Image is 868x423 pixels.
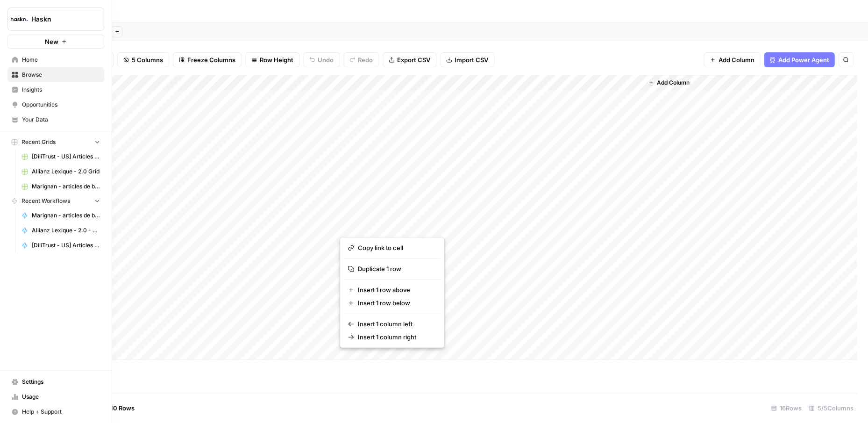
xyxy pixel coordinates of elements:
button: Add Column [704,52,760,67]
button: Freeze Columns [173,52,242,67]
span: Opportunities [22,100,100,109]
span: Undo [318,55,334,65]
span: Insert 1 column left [358,319,433,329]
a: Browse [7,67,104,82]
span: Copy link to cell [358,243,433,252]
button: Redo [343,52,379,67]
span: Recent Workflows [21,197,70,205]
img: Haskn Logo [11,11,28,28]
button: Row Height [245,52,299,67]
span: Browse [22,71,100,79]
span: Freeze Columns [187,55,235,65]
span: Insert 1 column right [358,332,433,342]
span: Add Column [656,79,689,87]
span: Haskn [31,14,88,24]
span: Add Column [718,55,754,65]
span: Import CSV [455,55,488,65]
span: Home [22,56,100,64]
button: Add Column [644,77,693,89]
span: Recent Grids [21,138,56,146]
a: Settings [7,374,104,389]
button: Add Power Agent [764,52,834,67]
span: Insert 1 row below [358,298,433,308]
span: Settings [22,378,100,386]
button: Recent Workflows [7,194,104,208]
span: Add Power Agent [778,55,829,65]
span: Insert 1 row above [358,285,433,294]
div: 16 Rows [767,401,805,416]
span: [DiliTrust - US] Articles de blog 700-1000 mots [32,241,100,250]
span: Marignan - articles de blog [32,211,100,220]
button: Workspace: Haskn [7,7,104,31]
a: Allianz Lexique - 2.0 Grid [17,164,104,179]
button: Import CSV [440,52,494,67]
a: Insights [7,82,104,97]
span: Help + Support [22,408,100,416]
span: Insights [22,86,100,94]
button: Undo [303,52,340,67]
span: Marignan - articles de blog Grid [32,182,100,191]
button: Help + Support [7,404,104,419]
span: Allianz Lexique - 2.0 Grid [32,167,100,176]
span: Usage [22,393,100,401]
div: 5/5 Columns [805,401,857,416]
span: Your Data [22,115,100,124]
a: Allianz Lexique - 2.0 - Emprunteur - août 2025 [17,223,104,238]
a: Marignan - articles de blog [17,208,104,223]
a: Marignan - articles de blog Grid [17,179,104,194]
span: New [45,37,58,46]
span: Duplicate 1 row [358,264,433,273]
button: New [7,35,104,49]
span: Export CSV [397,55,430,65]
span: Allianz Lexique - 2.0 - Emprunteur - août 2025 [32,226,100,235]
span: Add 10 Rows [97,403,135,413]
span: Row Height [260,55,293,65]
a: Usage [7,389,104,404]
span: [DiliTrust - US] Articles de blog 700-1000 mots Grid [32,152,100,161]
button: Export CSV [383,52,436,67]
a: Home [7,52,104,67]
a: [DiliTrust - US] Articles de blog 700-1000 mots [17,238,104,253]
button: 5 Columns [117,52,169,67]
a: Your Data [7,112,104,127]
span: Redo [358,55,373,65]
button: Recent Grids [7,135,104,149]
span: 5 Columns [132,55,163,65]
a: [DiliTrust - US] Articles de blog 700-1000 mots Grid [17,149,104,164]
a: Opportunities [7,97,104,112]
